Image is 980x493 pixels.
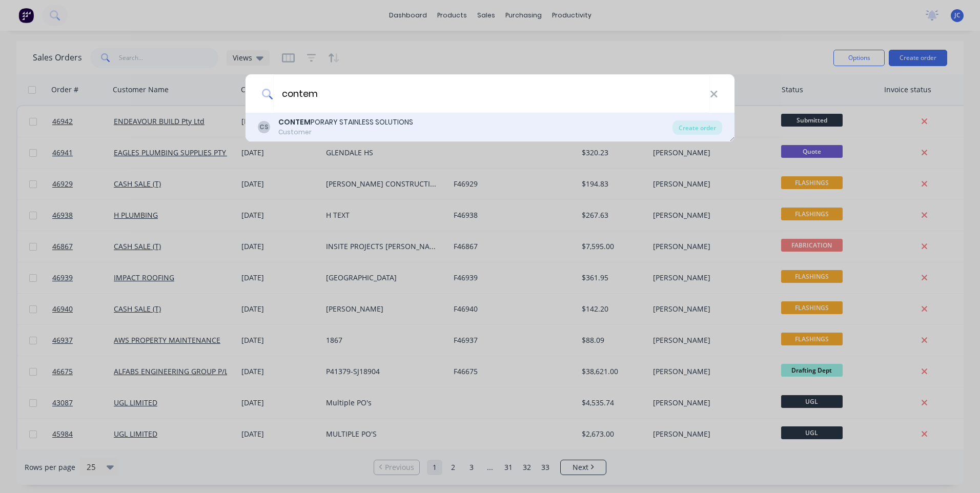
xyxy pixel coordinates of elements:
[278,128,413,137] div: Customer
[278,117,413,128] div: PORARY STAINLESS SOLUTIONS
[258,121,270,133] div: CS
[273,74,710,113] input: Enter a customer name to create a new order...
[278,117,311,127] b: CONTEM
[672,120,722,135] div: Create order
